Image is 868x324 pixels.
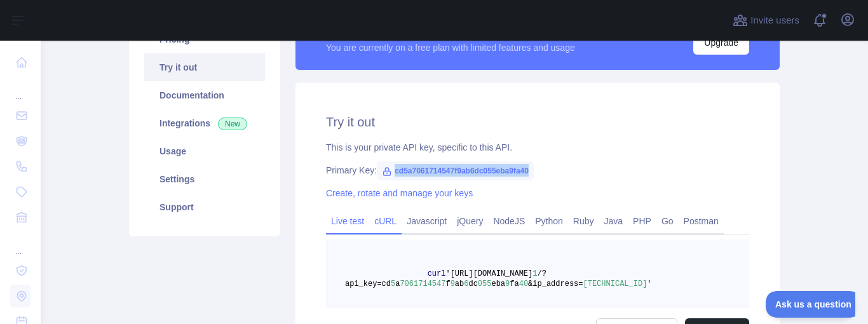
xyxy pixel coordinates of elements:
a: Usage [144,137,265,165]
div: ... [10,231,31,257]
span: 5 [391,280,395,288]
a: Documentation [144,81,265,109]
span: '[URL][DOMAIN_NAME] [445,269,532,278]
span: &ip_address= [528,280,583,288]
a: Go [656,211,679,231]
span: dc [468,280,477,288]
div: This is your private API key, specific to this API. [326,141,749,154]
h2: Try it out [326,113,749,131]
a: Ruby [568,211,599,231]
a: Integrations New [144,109,265,137]
span: [TECHNICAL_ID] [583,280,648,288]
div: You are currently on a free plan with limited features and usage [326,41,575,54]
span: fa [510,280,519,288]
span: 055 [478,280,492,288]
a: PHP [628,211,656,231]
div: Primary Key: [326,164,749,177]
a: Python [530,211,568,231]
span: 7061714547 [400,280,445,288]
span: eba [491,280,505,288]
a: Support [144,193,265,221]
a: Create, rotate and manage your keys [326,188,473,198]
div: ... [10,76,31,102]
a: Java [599,211,628,231]
span: ' [647,280,651,288]
a: Javascript [402,211,452,231]
a: NodeJS [488,211,530,231]
a: Live test [326,211,369,231]
span: f [445,280,450,288]
button: Invite users [730,10,802,30]
iframe: Toggle Customer Support [766,291,855,318]
span: 1 [532,269,537,278]
a: cURL [369,211,402,231]
span: New [218,118,247,130]
span: 9 [505,280,510,288]
a: jQuery [452,211,488,231]
span: Invite users [750,13,799,28]
span: a [395,280,400,288]
span: curl [428,269,446,278]
span: ab [455,280,464,288]
span: cd5a7061714547f9ab6dc055eba9fa40 [377,161,534,180]
span: 40 [519,280,528,288]
span: 6 [464,280,468,288]
a: Try it out [144,53,265,81]
span: 9 [451,280,455,288]
a: Settings [144,165,265,193]
button: Upgrade [693,30,749,55]
a: Postman [679,211,724,231]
